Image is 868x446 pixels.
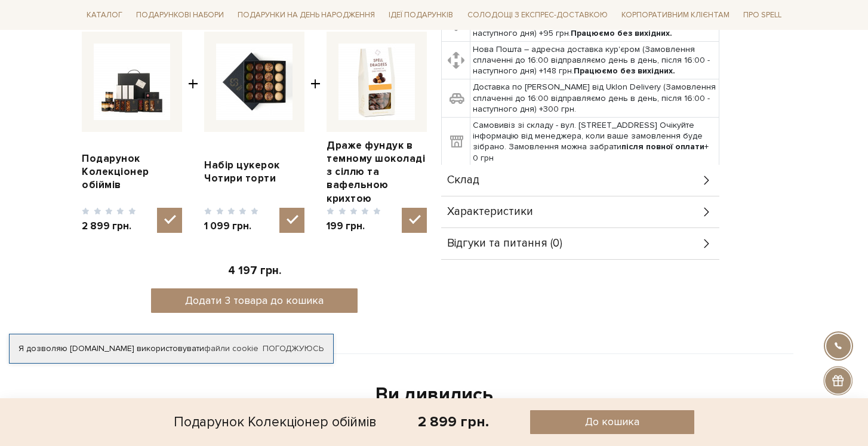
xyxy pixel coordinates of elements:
[310,32,321,233] span: +
[621,142,704,152] b: після повної оплати
[418,413,489,431] div: 2 899 грн.
[131,6,229,24] a: Подарункові набори
[216,44,293,120] img: Набір цукерок Чотири торти
[447,207,533,217] span: Характеристики
[82,6,127,24] a: Каталог
[204,159,304,185] a: Набір цукерок Чотири торти
[447,238,562,249] span: Відгуки та питання (0)
[470,118,719,167] td: Самовивіз зі складу - вул. [STREET_ADDRESS] Очікуйте інформацію від менеджера, коли ваше замовлен...
[571,28,672,38] b: Працюємо без вихідних.
[384,6,458,24] a: Ідеї подарунків
[151,288,358,313] button: Додати 3 товара до кошика
[530,410,694,434] button: До кошика
[463,5,612,25] a: Солодощі з експрес-доставкою
[228,264,281,278] span: 4 197 грн.
[447,175,479,186] span: Склад
[89,383,779,408] div: Ви дивились
[10,343,333,354] div: Я дозволяю [DOMAIN_NAME] використовувати
[82,220,136,233] span: 2 899 грн.
[574,66,675,76] b: Працюємо без вихідних.
[738,6,786,24] a: Про Spell
[82,152,182,192] a: Подарунок Колекціонер обіймів
[617,6,734,24] a: Корпоративним клієнтам
[174,410,377,434] div: Подарунок Колекціонер обіймів
[338,44,415,120] img: Драже фундук в темному шоколаді з сіллю та вафельною крихтою
[327,220,381,233] span: 199 грн.
[585,415,639,429] span: До кошика
[327,139,427,205] a: Драже фундук в темному шоколаді з сіллю та вафельною крихтою
[263,343,324,354] a: Погоджуюсь
[188,32,198,233] span: +
[470,41,719,79] td: Нова Пошта – адресна доставка кур'єром (Замовлення сплаченні до 16:00 відправляємо день в день, п...
[470,79,719,118] td: Доставка по [PERSON_NAME] від Uklon Delivery (Замовлення сплаченні до 16:00 відправляємо день в д...
[94,44,170,120] img: Подарунок Колекціонер обіймів
[204,343,258,353] a: файли cookie
[233,6,380,24] a: Подарунки на День народження
[204,220,258,233] span: 1 099 грн.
